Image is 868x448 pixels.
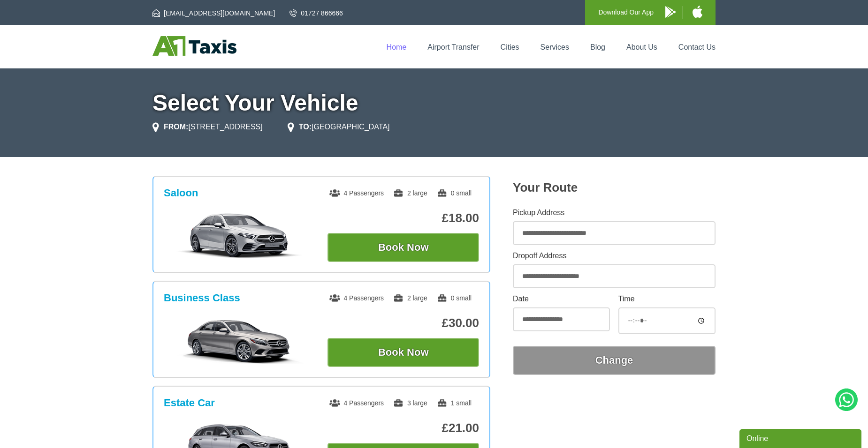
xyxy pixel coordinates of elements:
strong: TO: [299,123,312,131]
a: [EMAIL_ADDRESS][DOMAIN_NAME] [152,8,275,18]
iframe: chat widget [739,427,863,448]
span: 2 large [393,294,427,302]
a: Contact Us [678,43,716,51]
img: A1 Taxis St Albans LTD [152,36,236,56]
a: Home [387,43,407,51]
label: Dropoff Address [513,252,716,260]
img: Saloon [169,212,310,259]
h3: Saloon [164,187,198,199]
img: A1 Taxis Android App [665,6,676,18]
img: A1 Taxis iPhone App [693,6,702,18]
li: [STREET_ADDRESS] [152,121,263,133]
label: Pickup Address [513,209,716,217]
span: 4 Passengers [329,294,384,302]
h3: Estate Car [164,397,215,409]
button: Book Now [327,233,479,262]
span: 0 small [437,189,472,197]
p: Download Our App [598,7,654,18]
a: Airport Transfer [427,43,479,51]
span: 4 Passengers [329,399,384,407]
p: £21.00 [327,421,479,435]
a: Blog [590,43,605,51]
span: 1 small [437,399,472,407]
a: About Us [626,43,657,51]
img: Business Class [169,317,310,364]
strong: FROM: [164,123,188,131]
p: £30.00 [327,316,479,330]
span: 2 large [393,189,427,197]
button: Book Now [327,338,479,367]
a: 01727 866666 [289,8,343,18]
label: Time [618,295,716,303]
label: Date [513,295,610,303]
a: Cities [501,43,519,51]
p: £18.00 [327,211,479,225]
a: Services [541,43,569,51]
h2: Your Route [513,180,716,195]
h3: Business Class [164,292,240,304]
span: 0 small [437,294,472,302]
span: 3 large [393,399,427,407]
h1: Select Your Vehicle [152,92,716,114]
span: 4 Passengers [329,189,384,197]
li: [GEOGRAPHIC_DATA] [288,121,390,133]
button: Change [513,346,716,375]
